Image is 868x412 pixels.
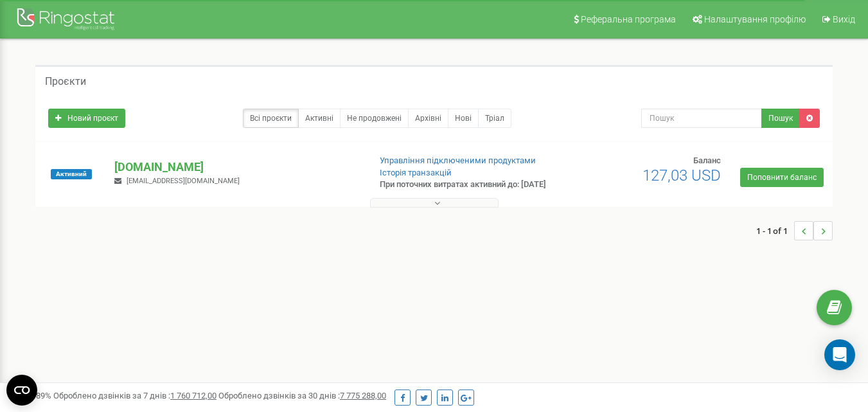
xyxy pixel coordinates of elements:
[51,169,92,179] span: Активний
[740,168,824,187] a: Поповнити баланс
[756,221,794,240] span: 1 - 1 of 1
[448,109,479,128] a: Нові
[693,156,721,165] span: Баланс
[243,109,299,128] a: Всі проєкти
[824,339,855,370] div: Open Intercom Messenger
[114,159,359,175] p: [DOMAIN_NAME]
[478,109,511,128] a: Тріал
[756,208,833,253] nav: ...
[380,179,558,191] p: При поточних витратах активний до: [DATE]
[53,391,217,400] span: Оброблено дзвінків за 7 днів :
[218,391,386,400] span: Оброблено дзвінків за 30 днів :
[127,177,240,185] span: [EMAIL_ADDRESS][DOMAIN_NAME]
[642,166,721,184] span: 127,03 USD
[704,14,806,24] span: Налаштування профілю
[6,375,37,406] button: Open CMP widget
[45,76,86,87] h5: Проєкти
[380,168,452,177] a: Історія транзакцій
[380,156,536,165] a: Управління підключеними продуктами
[581,14,676,24] span: Реферальна програма
[641,109,762,128] input: Пошук
[48,109,125,128] a: Новий проєкт
[408,109,448,128] a: Архівні
[340,391,386,400] u: 7 775 288,00
[340,109,409,128] a: Не продовжені
[761,109,800,128] button: Пошук
[833,14,855,24] span: Вихід
[170,391,217,400] u: 1 760 712,00
[298,109,341,128] a: Активні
